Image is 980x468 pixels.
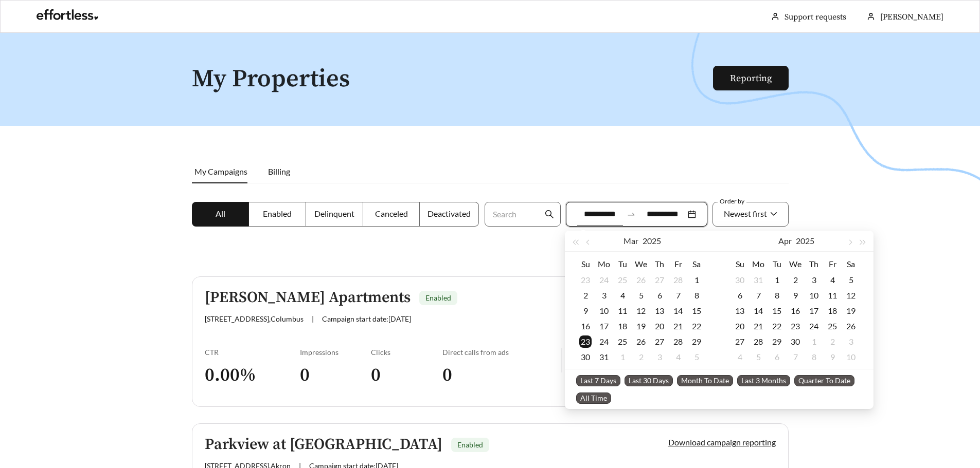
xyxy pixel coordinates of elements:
th: Su [576,256,595,272]
div: 8 [690,289,703,302]
td: 2025-03-27 [650,334,669,349]
td: 2025-05-07 [786,349,805,365]
div: 30 [789,335,801,348]
th: Mo [749,256,768,272]
td: 2025-04-16 [786,303,805,319]
td: 2025-03-03 [595,288,613,303]
span: Newest first [724,209,767,218]
div: 29 [771,335,783,348]
td: 2025-03-13 [650,303,669,319]
div: 9 [826,351,839,363]
td: 2025-04-24 [805,319,823,334]
td: 2025-04-07 [749,288,768,303]
div: 2 [635,351,647,363]
div: 3 [845,335,857,348]
div: 5 [635,289,647,302]
td: 2025-03-09 [576,303,595,319]
div: 5 [690,351,703,363]
td: 2025-04-20 [730,319,749,334]
span: All [216,209,225,218]
td: 2025-02-25 [613,272,632,288]
th: Mo [595,256,613,272]
div: 27 [734,335,746,348]
td: 2025-03-25 [613,334,632,349]
td: 2025-03-10 [595,303,613,319]
td: 2025-03-14 [669,303,687,319]
div: 16 [579,320,592,332]
td: 2025-04-05 [687,349,706,365]
div: 18 [826,305,839,317]
div: 22 [690,320,703,332]
td: 2025-05-09 [823,349,842,365]
button: 2025 [643,231,661,251]
td: 2025-04-05 [842,272,860,288]
td: 2025-04-11 [823,288,842,303]
div: 12 [845,289,857,302]
div: 27 [653,335,666,348]
div: 23 [579,274,592,286]
td: 2025-05-04 [730,349,749,365]
td: 2025-03-17 [595,319,613,334]
td: 2025-04-26 [842,319,860,334]
th: Th [805,256,823,272]
td: 2025-03-20 [650,319,669,334]
td: 2025-04-01 [613,349,632,365]
div: 8 [771,289,783,302]
td: 2025-03-30 [576,349,595,365]
td: 2025-03-31 [595,349,613,365]
div: 3 [808,274,820,286]
td: 2025-03-11 [613,303,632,319]
td: 2025-05-06 [768,349,786,365]
div: 31 [598,351,610,363]
div: 26 [845,320,857,332]
div: 19 [845,305,857,317]
div: 30 [579,351,592,363]
td: 2025-04-13 [730,303,749,319]
td: 2025-03-31 [749,272,768,288]
div: 4 [826,274,839,286]
td: 2025-04-03 [805,272,823,288]
td: 2025-04-25 [823,319,842,334]
td: 2025-04-17 [805,303,823,319]
span: [PERSON_NAME] [880,12,943,22]
span: Month To Date [677,375,733,386]
div: 1 [771,274,783,286]
div: 21 [752,320,764,332]
button: Apr [778,231,792,251]
td: 2025-02-28 [669,272,687,288]
div: 31 [752,274,764,286]
span: Last 3 Months [737,375,790,386]
div: 8 [808,351,820,363]
span: All Time [576,392,611,404]
th: Fr [823,256,842,272]
div: 28 [752,335,764,348]
img: line [561,348,562,372]
div: 2 [789,274,801,286]
td: 2025-04-09 [786,288,805,303]
div: 4 [672,351,684,363]
td: 2025-03-02 [576,288,595,303]
span: Campaign start date: [DATE] [322,314,411,323]
div: 2 [826,335,839,348]
div: 22 [771,320,783,332]
div: Clicks [371,348,442,357]
th: We [786,256,805,272]
div: 4 [734,351,746,363]
div: 21 [672,320,684,332]
th: Sa [687,256,706,272]
div: 3 [598,289,610,302]
div: 2 [579,289,592,302]
td: 2025-03-01 [687,272,706,288]
span: | [312,314,314,323]
th: Tu [768,256,786,272]
span: Enabled [425,293,451,302]
div: 13 [734,305,746,317]
td: 2025-03-29 [687,334,706,349]
div: 6 [771,351,783,363]
h5: Parkview at [GEOGRAPHIC_DATA] [205,436,442,453]
span: Last 7 Days [576,375,620,386]
div: 17 [598,320,610,332]
div: 20 [653,320,666,332]
div: 10 [845,351,857,363]
div: 24 [598,335,610,348]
